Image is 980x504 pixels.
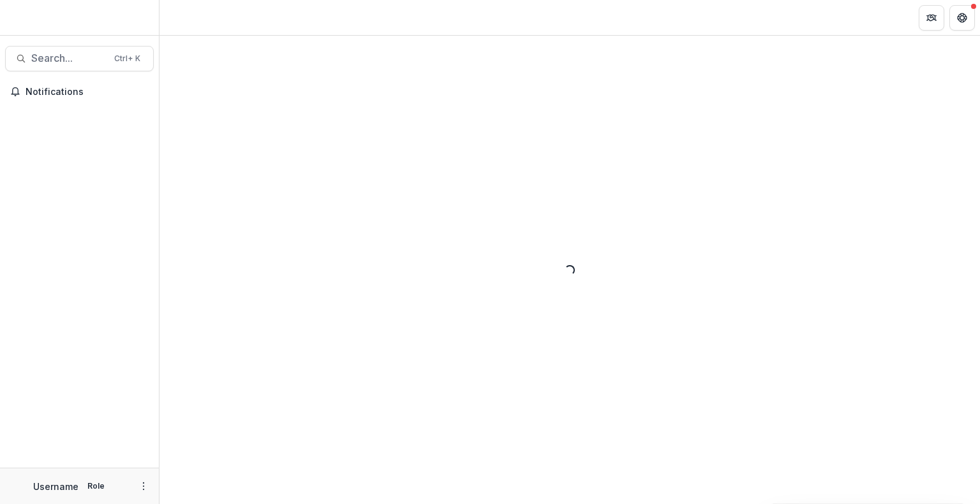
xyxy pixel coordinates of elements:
p: Username [33,480,78,493]
button: Notifications [5,82,154,102]
span: Notifications [26,87,149,97]
button: More [136,479,151,494]
button: Search... [5,46,154,71]
div: Ctrl + K [112,52,143,66]
button: Get Help [949,5,975,31]
span: Search... [31,52,107,64]
button: Partners [919,5,944,31]
p: Role [84,480,108,492]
